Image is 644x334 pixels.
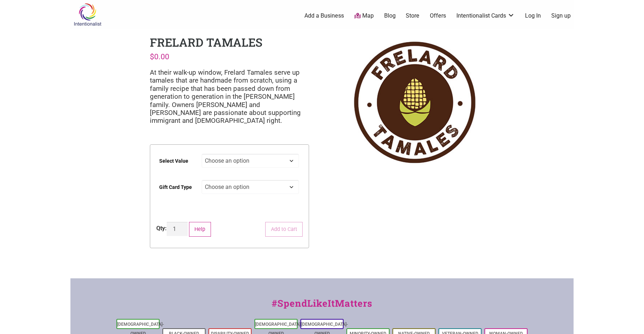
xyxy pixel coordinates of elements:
a: Add a Business [304,12,344,20]
label: Gift Card Type [159,179,192,195]
a: Intentionalist Cards [456,12,515,20]
h1: Frelard Tamales [150,34,262,50]
a: Map [354,12,374,20]
div: Qty: [156,224,167,233]
button: Help [189,222,211,237]
p: At their walk-up window, Frelard Tamales serve up tamales that are handmade from scratch, using a... [150,69,309,125]
button: Add to Cart [265,222,303,237]
span: $ [150,52,154,61]
a: Sign up [551,12,571,20]
input: Product quantity [167,222,188,236]
bdi: 0.00 [150,52,169,61]
label: Select Value [159,153,188,169]
a: Offers [430,12,446,20]
a: Store [406,12,419,20]
img: Intentionalist [70,3,105,26]
img: Frelard Tamales logo [335,34,494,170]
div: #SpendLikeItMatters [70,296,574,317]
a: Blog [384,12,396,20]
a: Log In [525,12,541,20]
